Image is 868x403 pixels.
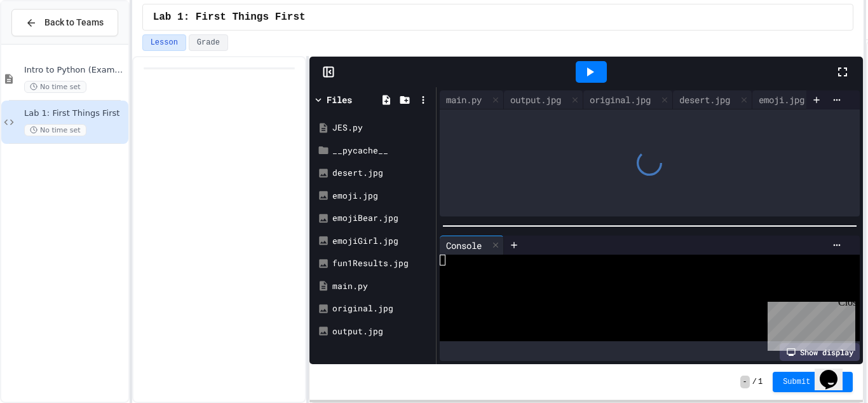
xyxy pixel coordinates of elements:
[332,325,431,338] div: output.jpg
[815,352,855,390] iframe: chat widget
[332,280,431,293] div: main.py
[332,257,431,270] div: fun1Results.jpg
[332,212,431,225] div: emojiBear.jpg
[332,235,431,248] div: emojiGirl.jpg
[5,5,88,81] div: Chat with us now!Close
[332,302,431,315] div: original.jpg
[332,190,431,202] div: emoji.jpg
[332,122,431,134] div: JES.py
[332,167,431,180] div: desert.jpg
[763,297,855,351] iframe: chat widget
[332,145,431,157] div: __pycache__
